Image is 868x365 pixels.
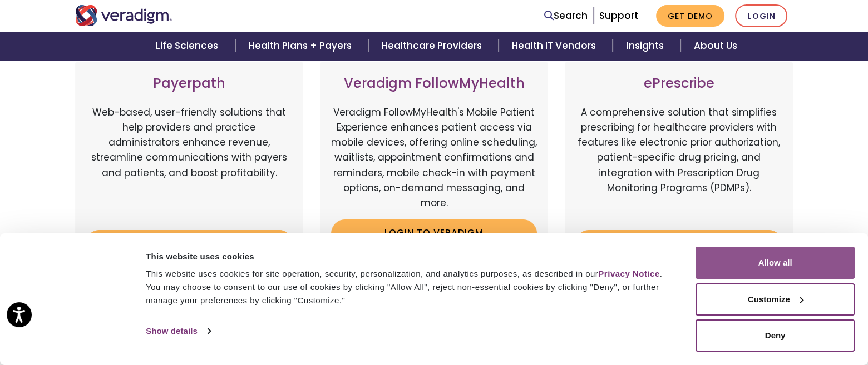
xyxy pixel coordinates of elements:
[86,230,292,256] a: Login to Payerpath
[613,32,680,60] a: Insights
[331,76,537,92] h3: Veradigm FollowMyHealth
[696,247,855,279] button: Allow all
[735,4,787,27] a: Login
[696,319,855,352] button: Deny
[656,5,724,27] a: Get Demo
[576,76,782,92] h3: ePrescribe
[146,250,670,263] div: This website uses cookies
[146,323,210,339] a: Show details
[331,219,537,256] a: Login to Veradigm FollowMyHealth
[331,105,537,211] p: Veradigm FollowMyHealth's Mobile Patient Experience enhances patient access via mobile devices, o...
[146,267,670,307] div: This website uses cookies for site operation, security, personalization, and analytics purposes, ...
[576,230,782,256] a: Login to ePrescribe
[696,283,855,316] button: Customize
[680,32,751,60] a: About Us
[576,105,782,222] p: A comprehensive solution that simplifies prescribing for healthcare providers with features like ...
[86,76,292,92] h3: Payerpath
[142,32,235,60] a: Life Sciences
[598,269,659,278] a: Privacy Notice
[368,32,499,60] a: Healthcare Providers
[599,9,638,22] a: Support
[86,105,292,222] p: Web-based, user-friendly solutions that help providers and practice administrators enhance revenu...
[544,8,588,23] a: Search
[499,32,613,60] a: Health IT Vendors
[235,32,368,60] a: Health Plans + Payers
[790,332,855,352] iframe: Drift Chat Widget
[75,5,172,26] img: Veradigm logo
